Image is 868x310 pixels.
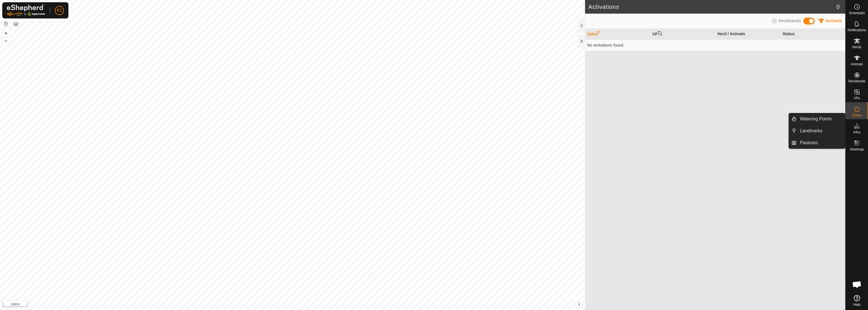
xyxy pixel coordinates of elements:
span: VPs [854,97,860,100]
span: Schedules [849,11,865,15]
p-sorticon: Activate to sort [658,32,662,36]
th: Herd / Animals [715,29,780,40]
img: Gallagher Logo [7,5,45,16]
div: Aprire la chat [848,276,865,293]
a: Privacy Policy [270,303,291,308]
button: – [3,37,9,44]
span: i [578,302,580,307]
h2: Activations [588,3,836,10]
a: Watering Points [796,113,845,125]
span: Status [852,114,861,117]
a: Pastures [796,137,845,148]
span: 0 [836,3,840,11]
a: Contact Us [298,303,315,308]
span: R2 [57,7,62,13]
span: Infra [853,131,860,134]
span: Landmarks [800,127,822,134]
span: Neckbands [779,18,801,23]
button: Reset Map [3,20,9,27]
span: Pastures [800,139,818,146]
button: i [576,301,582,307]
span: Herds [852,45,861,49]
li: Pastures [789,137,845,148]
li: Landmarks [789,125,845,137]
span: Animals [851,62,863,66]
span: Animals [825,18,842,23]
span: Help [853,303,860,306]
span: Neckbands [848,79,865,83]
td: No activations found. [585,39,845,51]
a: Landmarks [796,125,845,137]
th: VP [650,29,715,40]
button: Map Layers [12,21,19,28]
th: Status [780,29,845,40]
span: Heatmap [850,148,864,151]
li: Watering Points [789,113,845,125]
span: Watering Points [800,116,832,122]
button: + [3,30,9,37]
p-sorticon: Activate to sort [596,32,600,36]
th: Date [585,29,650,40]
a: Help [846,293,868,309]
span: Notifications [848,28,866,32]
